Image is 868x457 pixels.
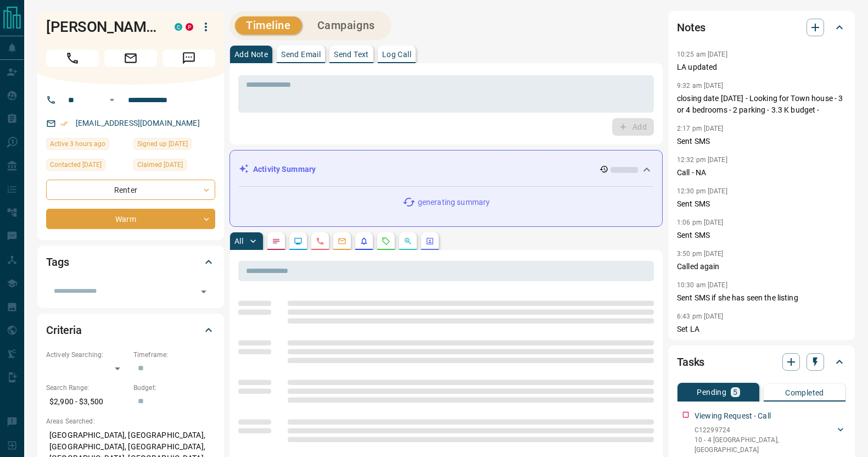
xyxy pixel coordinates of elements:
[677,167,846,179] p: Call - NA
[695,425,835,435] p: C12299724
[306,16,386,35] button: Campaigns
[382,237,390,246] svg: Requests
[133,159,215,174] div: Sun Jun 01 2025
[137,138,188,149] span: Signed up [DATE]
[677,19,705,36] h2: Notes
[677,156,727,164] p: 12:32 pm [DATE]
[382,51,411,58] p: Log Call
[695,435,835,455] p: 10 - 4 [GEOGRAPHIC_DATA] , [GEOGRAPHIC_DATA]
[677,349,846,375] div: Tasks
[677,219,724,226] p: 1:06 pm [DATE]
[294,237,303,246] svg: Lead Browsing Activity
[677,14,846,41] div: Notes
[677,281,727,289] p: 10:30 am [DATE]
[677,51,727,58] p: 10:25 am [DATE]
[133,383,215,393] p: Budget:
[733,388,737,396] p: 5
[105,93,119,107] button: Open
[46,180,215,200] div: Renter
[196,284,211,299] button: Open
[46,18,158,36] h1: [PERSON_NAME]
[46,317,215,343] div: Criteria
[695,423,846,457] div: C1229972410 - 4 [GEOGRAPHIC_DATA],[GEOGRAPHIC_DATA]
[46,321,82,339] h2: Criteria
[46,159,128,174] div: Wed Jul 23 2025
[425,237,434,246] svg: Agent Actions
[677,62,846,73] p: LA updated
[50,159,102,170] span: Contacted [DATE]
[677,261,846,272] p: Called again
[76,119,200,127] a: [EMAIL_ADDRESS][DOMAIN_NAME]
[235,16,302,35] button: Timeline
[46,393,128,411] p: $2,900 - $3,500
[175,23,182,31] div: condos.ca
[46,350,128,360] p: Actively Searching:
[133,138,215,153] div: Sun Jun 01 2025
[677,136,846,147] p: Sent SMS
[234,237,243,245] p: All
[316,237,324,246] svg: Calls
[677,198,846,210] p: Sent SMS
[677,125,724,132] p: 2:17 pm [DATE]
[60,120,68,127] svg: Email Verified
[338,237,346,246] svg: Emails
[163,49,215,67] span: Message
[418,197,490,208] p: generating summary
[677,93,846,116] p: closing date [DATE] - Looking for Town house - 3 or 4 bedrooms - 2 parking - 3.3 K budget -
[46,49,99,67] span: Call
[234,51,268,58] p: Add Note
[239,159,653,180] div: Activity Summary
[695,410,771,422] p: Viewing Request - Call
[46,209,215,229] div: Warm
[50,138,105,149] span: Active 3 hours ago
[137,159,183,170] span: Claimed [DATE]
[46,416,215,426] p: Areas Searched:
[133,350,215,360] p: Timeframe:
[677,250,724,258] p: 3:50 pm [DATE]
[253,164,316,175] p: Activity Summary
[46,383,128,393] p: Search Range:
[677,353,704,371] h2: Tasks
[677,292,846,304] p: Sent SMS if she has seen the listing
[46,249,215,275] div: Tags
[281,51,321,58] p: Send Email
[697,388,726,396] p: Pending
[677,230,846,241] p: Sent SMS
[186,23,193,31] div: property.ca
[677,187,727,195] p: 12:30 pm [DATE]
[334,51,369,58] p: Send Text
[46,253,69,271] h2: Tags
[46,138,128,153] div: Mon Aug 18 2025
[272,237,281,246] svg: Notes
[677,82,724,90] p: 9:32 am [DATE]
[404,237,412,246] svg: Opportunities
[360,237,368,246] svg: Listing Alerts
[104,49,157,67] span: Email
[785,389,824,397] p: Completed
[677,313,724,320] p: 6:43 pm [DATE]
[677,324,846,335] p: Set LA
